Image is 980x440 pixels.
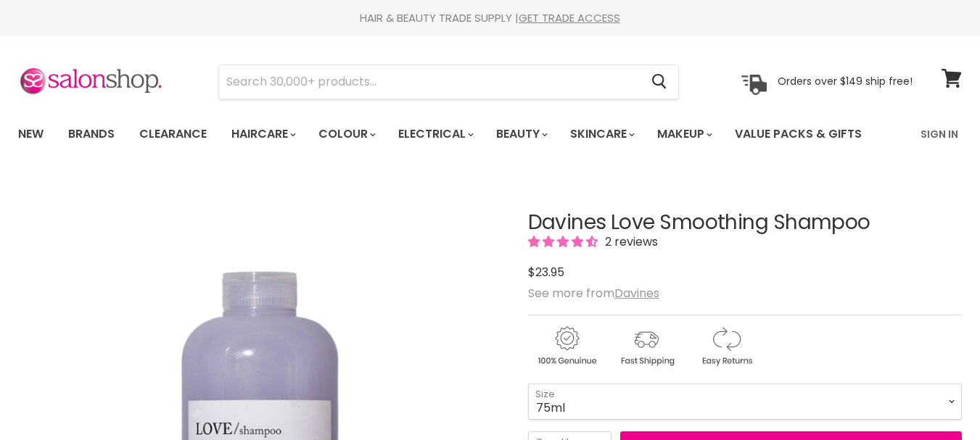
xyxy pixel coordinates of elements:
[519,10,620,25] a: GET TRADE ACCESS
[221,119,305,149] a: Haircare
[219,65,640,99] input: Search
[218,65,679,99] form: Product
[7,119,54,149] a: New
[485,119,556,149] a: Beauty
[57,119,125,149] a: Brands
[646,119,721,149] a: Makeup
[601,233,658,250] span: 2 reviews
[128,119,218,149] a: Clearance
[528,233,601,250] span: 4.50 stars
[7,113,892,155] ul: Main menu
[559,119,643,149] a: Skincare
[778,75,913,88] p: Orders over $149 ship free!
[688,324,765,368] img: returns.gif
[724,119,873,149] a: Value Packs & Gifts
[640,65,678,99] button: Search
[528,264,564,281] span: $23.95
[912,119,967,149] a: Sign In
[528,324,605,368] img: genuine.gif
[308,119,384,149] a: Colour
[614,285,659,302] a: Davines
[528,285,659,302] span: See more from
[387,119,482,149] a: Electrical
[608,324,685,368] img: shipping.gif
[528,212,962,234] h1: Davines Love Smoothing Shampoo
